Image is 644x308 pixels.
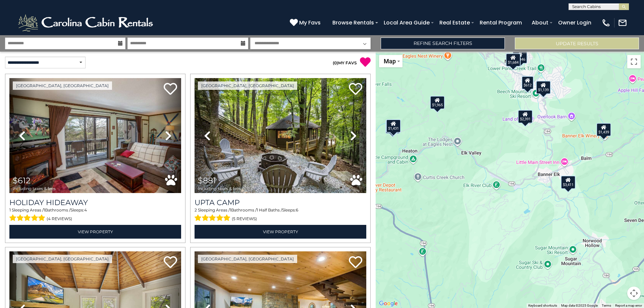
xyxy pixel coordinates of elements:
img: thumbnail_167080979.jpeg [195,78,366,193]
div: Sleeping Areas / Bathrooms / Sleeps: [195,207,366,223]
a: Holiday Hideaway [9,198,181,207]
a: Real Estate [436,17,473,28]
span: $881 [198,176,216,185]
a: Add to favorites [164,255,177,270]
span: Map data ©2025 Google [561,304,598,307]
span: (5 reviews) [232,214,257,223]
a: Browse Rentals [329,17,377,28]
a: Upta Camp [195,198,366,207]
span: 4 [84,207,87,212]
a: Local Area Guide [380,17,433,28]
div: $1,431 [386,119,401,132]
div: $1,415 [385,120,400,134]
span: My Favs [299,18,321,27]
div: $1,684 [506,53,521,66]
div: Sleeping Areas / Bathrooms / Sleeps: [9,207,181,223]
a: Add to favorites [164,82,177,97]
img: phone-regular-white.png [601,18,611,27]
a: [GEOGRAPHIC_DATA], [GEOGRAPHIC_DATA] [13,81,112,90]
span: including taxes & fees [198,186,241,191]
img: thumbnail_163267576.jpeg [9,78,181,193]
span: 1 [9,207,11,212]
a: [GEOGRAPHIC_DATA], [GEOGRAPHIC_DATA] [198,255,297,263]
a: Add to favorites [349,82,362,97]
a: (0)MY FAVS [333,60,357,65]
span: 1 [44,207,45,212]
img: Google [377,299,399,308]
img: mail-regular-white.png [618,18,627,27]
a: View Property [195,225,366,239]
a: Refine Search Filters [381,38,505,49]
button: Change map style [379,55,402,67]
a: [GEOGRAPHIC_DATA], [GEOGRAPHIC_DATA] [198,81,297,90]
a: Report a map error [615,304,642,307]
span: ( ) [333,60,338,65]
div: $612 [522,76,534,89]
a: [GEOGRAPHIC_DATA], [GEOGRAPHIC_DATA] [13,255,112,263]
a: Add to favorites [349,255,362,270]
a: Terms (opens in new tab) [602,304,611,307]
a: About [528,17,552,28]
div: $2,391 [518,110,533,123]
span: 0 [334,60,337,65]
button: Keyboard shortcuts [528,303,557,308]
button: Toggle fullscreen view [627,55,641,68]
span: 2 [195,207,197,212]
a: Owner Login [555,17,595,28]
a: Open this area in Google Maps (opens a new window) [377,299,399,308]
a: My Favs [290,18,322,27]
div: $1,439 [596,123,611,136]
a: View Property [9,225,181,239]
span: including taxes & fees [13,186,56,191]
div: $1,139 [536,81,551,94]
span: 1 Half Baths / [257,207,282,212]
button: Map camera controls [627,287,641,300]
div: $3,411 [561,175,576,189]
span: $612 [13,176,31,185]
img: White-1-2.png [17,13,156,33]
span: (4 reviews) [47,214,72,223]
button: Update Results [515,38,639,49]
div: $1,965 [430,96,445,109]
span: 6 [296,207,298,212]
span: 1 [230,207,231,212]
a: Rental Program [476,17,525,28]
span: Map [384,58,396,65]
